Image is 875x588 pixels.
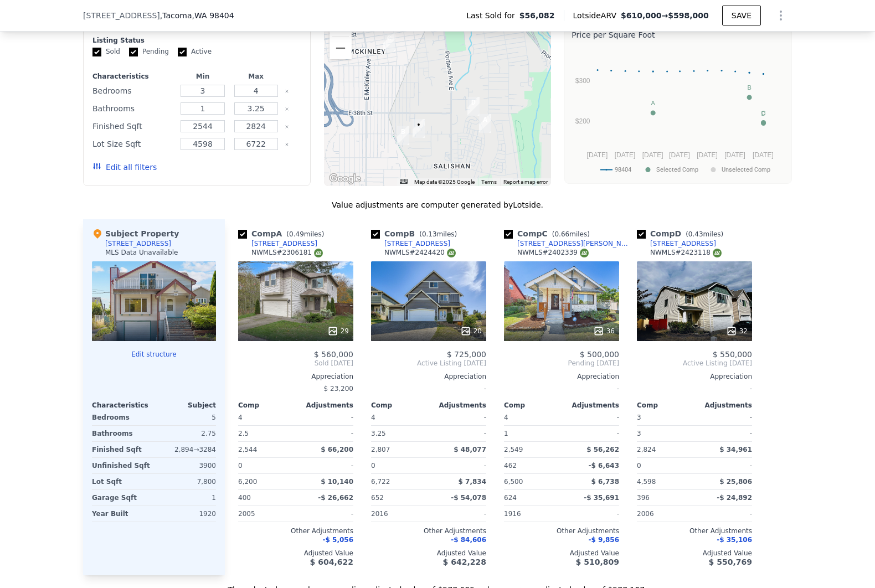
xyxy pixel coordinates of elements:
[709,558,752,566] span: $ 550,769
[92,83,174,99] div: Bedrooms
[575,77,590,85] text: $300
[637,381,752,396] div: -
[637,372,752,381] div: Appreciation
[371,478,390,486] span: 6,722
[238,239,317,248] a: [STREET_ADDRESS]
[504,462,517,470] span: 462
[443,558,486,566] span: $ 642,228
[105,248,178,257] div: MLS Data Unavailable
[637,462,641,470] span: 0
[564,506,619,522] div: -
[504,426,559,441] div: 1
[637,549,752,558] div: Adjusted Value
[637,239,716,248] a: [STREET_ADDRESS]
[586,446,619,453] span: $ 56,262
[238,527,353,535] div: Other Adjustments
[584,494,619,502] span: -$ 35,691
[92,458,152,473] div: Unfinished Sqft
[330,37,352,59] button: Zoom out
[92,162,157,173] button: Edit all filters
[504,446,523,453] span: 2,549
[92,101,174,116] div: Bathrooms
[504,381,619,396] div: -
[548,230,594,238] span: ( miles)
[637,359,752,368] span: Active Listing [DATE]
[504,372,619,381] div: Appreciation
[726,326,748,337] div: 32
[92,228,179,239] div: Subject Property
[238,414,243,421] span: 4
[92,474,152,489] div: Lot Sqft
[178,72,227,81] div: Min
[460,326,482,337] div: 20
[576,558,619,566] span: $ 510,809
[591,478,619,486] span: $ 6,738
[327,172,363,186] img: Google
[431,458,486,473] div: -
[289,230,304,238] span: 0.49
[238,359,353,368] span: Sold [DATE]
[422,230,437,238] span: 0.13
[451,536,486,544] span: -$ 84,606
[298,458,353,473] div: -
[621,10,709,21] span: →
[285,89,289,94] button: Clear
[517,248,589,257] div: NWMLS # 2402339
[575,117,590,125] text: $200
[371,414,375,421] span: 4
[722,6,761,25] button: SAVE
[371,228,461,239] div: Comp B
[154,401,216,410] div: Subject
[156,458,216,473] div: 390 0
[238,401,296,410] div: Comp
[564,410,619,425] div: -
[770,4,792,27] button: Show Options
[285,125,289,129] button: Clear
[572,43,784,181] div: A chart.
[83,10,160,21] span: [STREET_ADDRESS]
[156,490,216,506] div: 1
[92,426,152,441] div: Bathrooms
[129,47,169,56] label: Pending
[383,33,395,51] div: 1006 E Harrison St
[371,359,486,368] span: Active Listing [DATE]
[298,410,353,425] div: -
[92,490,152,506] div: Garage Sqft
[238,506,294,522] div: 2005
[238,462,243,470] span: 0
[327,172,363,186] a: Open this area in Google Maps (opens a new window)
[415,230,461,238] span: ( miles)
[397,126,409,145] div: 1150 E 41st St
[238,478,257,486] span: 6,200
[156,442,216,457] div: 2,894 → 3284
[621,11,662,20] span: $610,000
[642,151,663,159] text: [DATE]
[431,426,486,441] div: -
[637,494,650,502] span: 396
[238,372,353,381] div: Appreciation
[371,381,486,396] div: -
[321,478,353,486] span: $ 10,140
[717,536,752,544] span: -$ 35,106
[504,506,559,522] div: 1916
[589,536,619,544] span: -$ 9,856
[92,506,152,522] div: Year Built
[669,151,690,159] text: [DATE]
[637,527,752,535] div: Other Adjustments
[589,462,619,470] span: -$ 6,643
[371,401,429,410] div: Comp
[371,527,486,535] div: Other Adjustments
[504,527,619,535] div: Other Adjustments
[681,230,728,238] span: ( miles)
[748,84,752,91] text: B
[285,142,289,147] button: Clear
[580,350,619,359] span: $ 500,000
[580,249,589,257] img: NWMLS Logo
[573,10,621,21] span: Lotside ARV
[414,179,475,185] span: Map data ©2025 Google
[587,151,608,159] text: [DATE]
[371,462,375,470] span: 0
[413,119,425,138] div: 1302 E 40th St
[238,446,257,453] span: 2,544
[92,442,152,457] div: Finished Sqft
